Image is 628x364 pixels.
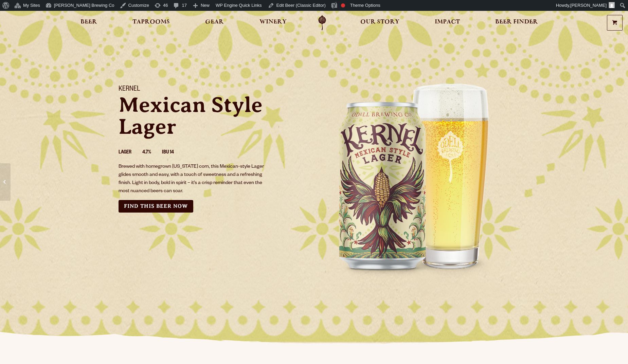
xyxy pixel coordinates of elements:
[259,19,287,25] span: Winery
[356,15,404,31] a: Our Story
[132,19,170,25] span: Taprooms
[119,85,306,94] h1: Kernel
[119,200,193,213] a: Find this Beer Now
[309,15,335,31] a: Odell Home
[205,19,224,25] span: Gear
[360,19,399,25] span: Our Story
[491,15,542,31] a: Beer Finder
[142,148,162,157] li: 4.7%
[435,19,460,25] span: Impact
[119,94,306,138] p: Mexican Style Lager
[76,15,102,31] a: Beer
[341,3,345,7] div: Focus keyphrase not set
[80,19,97,25] span: Beer
[162,148,185,157] li: IBU 14
[119,163,269,196] p: Brewed with homegrown [US_STATE] corn, this Mexican-style Lager glides smooth and easy, with a to...
[128,15,174,31] a: Taprooms
[119,148,142,157] li: Lager
[430,15,464,31] a: Impact
[495,19,538,25] span: Beer Finder
[255,15,291,31] a: Winery
[570,3,607,8] span: [PERSON_NAME]
[201,15,228,31] a: Gear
